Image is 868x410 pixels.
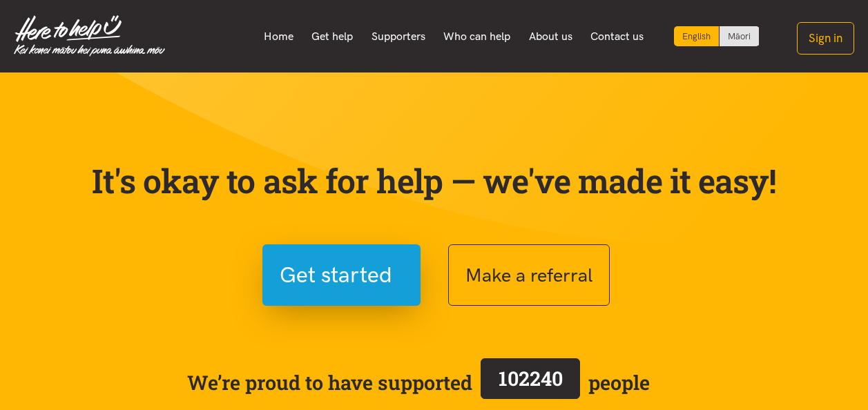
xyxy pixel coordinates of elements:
button: Make a referral [448,244,610,306]
img: Home [14,15,165,57]
a: Home [254,22,302,51]
a: Who can help [434,22,520,51]
span: Get started [280,257,392,293]
a: 102240 [472,355,588,409]
div: Current language [674,26,720,46]
span: 102240 [499,365,563,391]
a: Get help [302,22,363,51]
button: Get started [262,244,421,306]
a: Supporters [362,22,434,51]
a: Contact us [581,22,653,51]
a: About us [520,22,582,51]
div: Language toggle [674,26,760,46]
span: We’re proud to have supported people [187,355,650,409]
a: Switch to Te Reo Māori [720,26,759,46]
button: Sign in [797,22,854,55]
p: It's okay to ask for help — we've made it easy! [89,161,780,201]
